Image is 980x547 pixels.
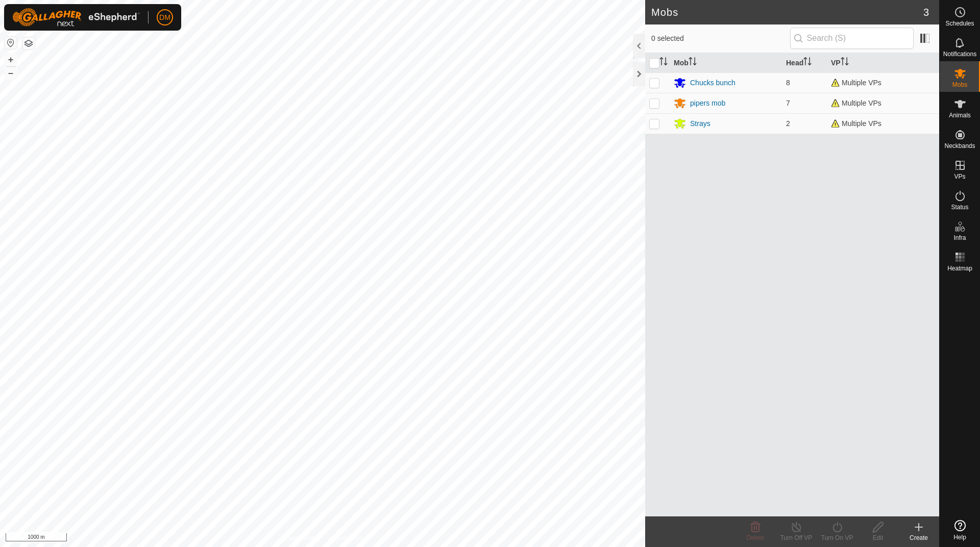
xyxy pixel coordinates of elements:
span: Status [951,204,968,210]
span: Delete [747,534,765,541]
span: 0 selected [651,33,790,44]
input: Search (S) [790,28,914,49]
div: Turn Off VP [776,533,817,542]
span: DM [159,12,170,23]
th: VP [827,53,939,73]
span: 3 [923,5,929,20]
div: pipers mob [690,98,725,109]
button: Map Layers [22,37,35,49]
span: 7 [786,99,790,107]
span: Multiple VPs [831,119,881,128]
th: Head [782,53,827,73]
th: Mob [670,53,782,73]
span: Neckbands [944,143,975,149]
span: Notifications [943,51,976,57]
span: Multiple VPs [831,79,881,87]
span: Multiple VPs [831,99,881,107]
span: Animals [949,112,971,118]
div: Strays [690,118,710,129]
div: Edit [857,533,898,542]
div: Create [898,533,939,542]
span: Heatmap [947,265,972,271]
button: Reset Map [5,37,17,49]
a: Help [940,516,980,544]
span: 8 [786,79,790,87]
p-sorticon: Activate to sort [841,59,849,67]
span: 2 [786,119,790,128]
span: Mobs [952,82,967,88]
span: Help [953,534,966,540]
button: – [5,67,17,79]
div: Chucks bunch [690,78,736,88]
a: Privacy Policy [282,534,321,543]
p-sorticon: Activate to sort [803,59,812,67]
div: Turn On VP [817,533,857,542]
span: VPs [954,173,965,180]
button: + [5,54,17,66]
span: Infra [953,235,966,241]
span: Schedules [945,20,974,27]
p-sorticon: Activate to sort [689,59,697,67]
img: Gallagher Logo [12,8,140,27]
a: Contact Us [333,534,363,543]
h2: Mobs [651,6,923,18]
p-sorticon: Activate to sort [659,59,668,67]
